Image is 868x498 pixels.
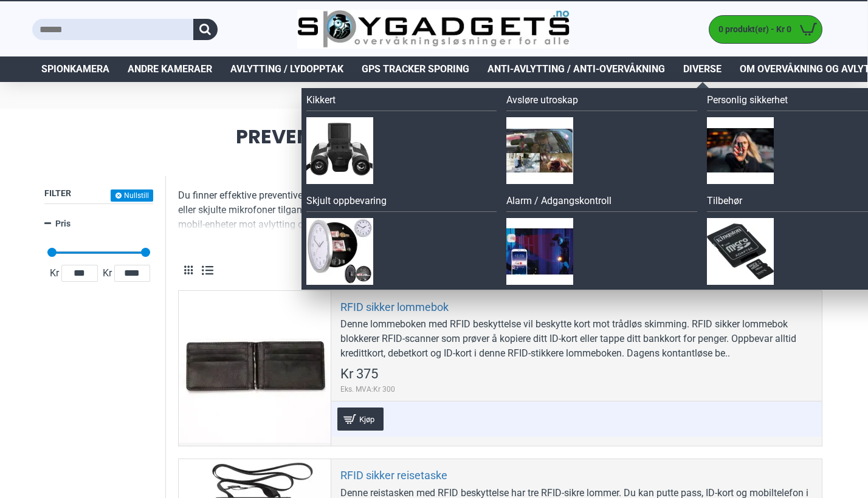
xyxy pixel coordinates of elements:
span: Anti-avlytting / Anti-overvåkning [487,62,665,77]
span: Kjøp [356,415,377,423]
a: Pris [44,213,153,234]
a: Diverse [674,56,731,82]
span: Kr [100,266,114,281]
a: Alarm / Adgangskontroll [506,194,697,212]
a: Andre kameraer [119,56,221,82]
img: Tilbehør [707,218,774,285]
img: Kikkert [306,117,373,184]
span: Preventive utstyr mot overvåkning [32,127,835,158]
span: Spionkamera [41,62,109,77]
a: RFID sikker lommebok [340,300,449,314]
a: Avsløre utroskap [506,93,697,111]
a: 0 produkt(er) - Kr 0 [709,16,822,43]
a: Skjult oppbevaring [306,194,497,212]
a: Kikkert [306,93,497,111]
img: Avsløre utroskap [506,117,573,184]
span: Filter [44,188,71,198]
span: Andre kameraer [128,62,212,77]
span: Kr 375 [340,367,378,381]
span: GPS Tracker Sporing [362,62,469,77]
a: Avlytting / Lydopptak [221,56,353,82]
a: RFID sikker reisetaske [340,468,447,482]
span: Avlytting / Lydopptak [230,62,343,77]
p: Du finner effektive preventive utstyr for å beskytte deg mot avlytting og overvåkning her hos oss... [178,188,822,232]
a: Spionkamera [32,56,119,82]
span: Eks. MVA:Kr 300 [340,384,395,395]
span: 0 produkt(er) - Kr 0 [709,23,794,36]
span: Kr [47,266,61,281]
img: SpyGadgets.no [297,10,570,49]
a: GPS Tracker Sporing [353,56,478,82]
span: Diverse [683,62,722,77]
a: RFID sikker lommebok RFID sikker lommebok [179,291,331,443]
img: Skjult oppbevaring [306,218,373,285]
img: Alarm / Adgangskontroll [506,218,573,285]
div: Denne lommeboken med RFID beskyttelse vil beskytte kort mot trådløs skimming. RFID sikker lommebo... [340,317,813,361]
img: Personlig sikkerhet [707,117,774,184]
a: Anti-avlytting / Anti-overvåkning [478,56,674,82]
button: Nullstill [111,189,153,202]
